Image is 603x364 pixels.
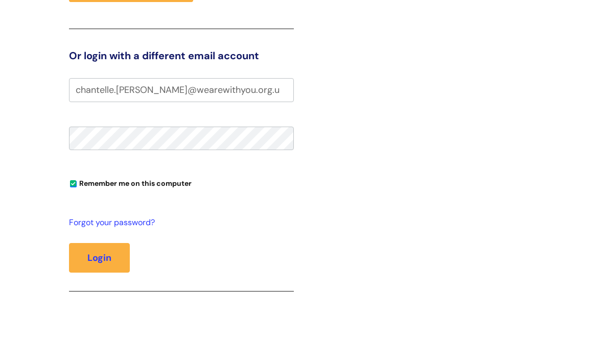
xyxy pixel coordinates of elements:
[69,215,289,230] a: Forgot your password?
[69,243,130,273] button: Login
[69,177,192,188] label: Remember me on this computer
[69,175,294,191] div: You can uncheck this option if you're logging in from a shared device
[70,181,77,187] input: Remember me on this computer
[69,78,294,102] input: Your e-mail address
[69,50,294,62] h3: Or login with a different email account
